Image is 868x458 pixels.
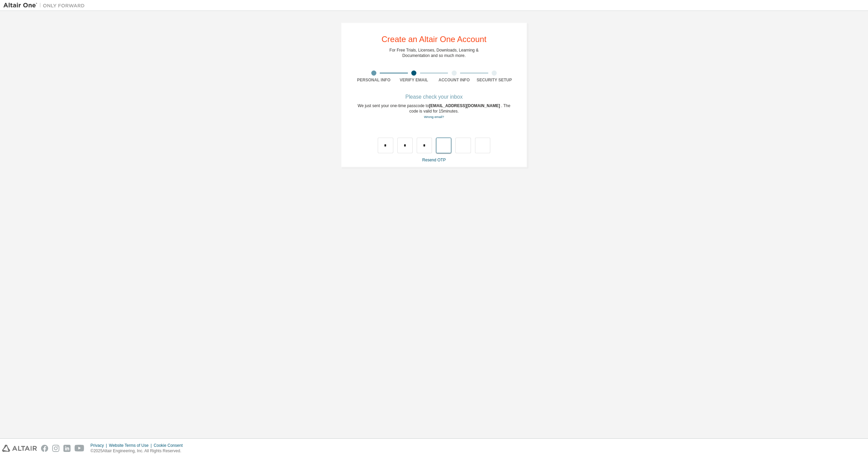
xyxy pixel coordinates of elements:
img: youtube.svg [75,445,84,452]
div: Create an Altair One Account [381,35,487,43]
a: Resend OTP [422,158,446,162]
div: Privacy [91,443,109,448]
div: For Free Trials, Licenses, Downloads, Learning & Documentation and so much more. [390,47,479,58]
a: Go back to the registration form [424,115,444,119]
div: We just sent your one-time passcode to . The code is valid for 15 minutes. [354,103,514,120]
div: Verify Email [394,77,434,83]
div: Personal Info [354,77,394,83]
img: altair_logo.svg [2,445,37,452]
div: Cookie Consent [154,443,186,448]
p: © 2025 Altair Engineering, Inc. All Rights Reserved. [91,448,187,454]
img: linkedin.svg [63,445,71,452]
img: instagram.svg [52,445,59,452]
div: Please check your inbox [354,95,514,99]
div: Account Info [434,77,474,83]
span: [EMAIL_ADDRESS][DOMAIN_NAME] [429,103,501,108]
div: Security Setup [474,77,515,83]
div: Website Terms of Use [109,443,154,448]
img: Altair One [3,2,88,9]
img: facebook.svg [41,445,48,452]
